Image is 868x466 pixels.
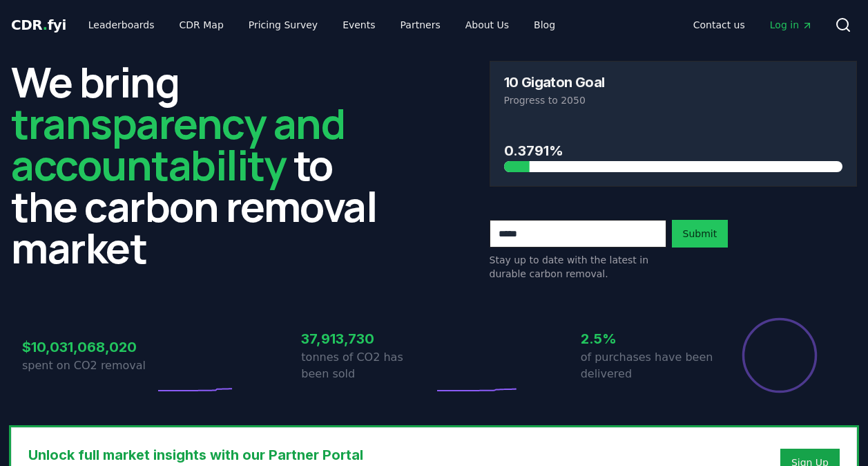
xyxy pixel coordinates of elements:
p: tonnes of CO2 has been sold [301,349,434,382]
h2: We bring to the carbon removal market [11,61,379,268]
a: Events [331,12,386,37]
nav: Main [682,12,824,37]
p: Stay up to date with the latest in durable carbon removal. [490,253,666,281]
h3: 0.3791% [504,140,843,161]
h3: Unlock full market insights with our Partner Portal [28,445,630,465]
nav: Main [77,12,566,37]
h3: $10,031,068,020 [22,337,155,357]
a: Blog [523,12,566,37]
p: of purchases have been delivered [581,349,713,382]
button: Submit [672,220,729,248]
div: Percentage of sales delivered [741,317,818,394]
a: Contact us [682,12,756,37]
h3: 10 Gigaton Goal [504,75,605,89]
a: Log in [759,12,824,37]
p: spent on CO2 removal [22,357,155,374]
a: Leaderboards [77,12,166,37]
span: . [43,17,48,33]
p: Progress to 2050 [504,93,843,107]
h3: 37,913,730 [301,328,434,349]
a: CDR.fyi [11,15,66,35]
span: transparency and accountability [11,95,345,193]
a: Pricing Survey [238,12,329,37]
span: Log in [770,18,813,32]
span: CDR fyi [11,17,66,33]
a: About Us [454,12,520,37]
h3: 2.5% [581,328,713,349]
a: Partners [389,12,452,37]
a: CDR Map [168,12,235,37]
